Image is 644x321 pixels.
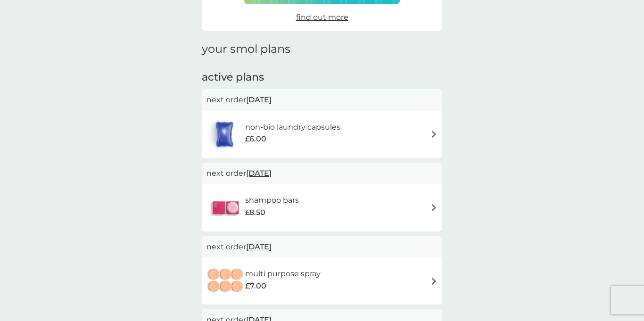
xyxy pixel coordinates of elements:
img: shampoo bars [206,191,245,224]
h2: active plans [202,70,442,85]
span: [DATE] [246,238,272,256]
img: non-bio laundry capsules [206,118,242,151]
img: multi purpose spray [206,264,245,297]
span: £8.50 [245,206,265,219]
a: find out more [296,11,348,24]
h1: your smol plans [202,42,442,56]
img: arrow right [430,131,438,138]
span: [DATE] [246,91,272,109]
h6: shampoo bars [245,194,299,206]
p: next order [206,167,438,180]
span: £7.00 [245,280,266,292]
img: arrow right [430,278,438,285]
h6: multi purpose spray [245,268,321,280]
span: £6.00 [245,133,266,145]
span: [DATE] [246,164,272,182]
h6: non-bio laundry capsules [245,121,340,133]
img: arrow right [430,204,438,211]
span: find out more [296,13,348,22]
p: next order [206,241,438,253]
p: next order [206,94,438,106]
